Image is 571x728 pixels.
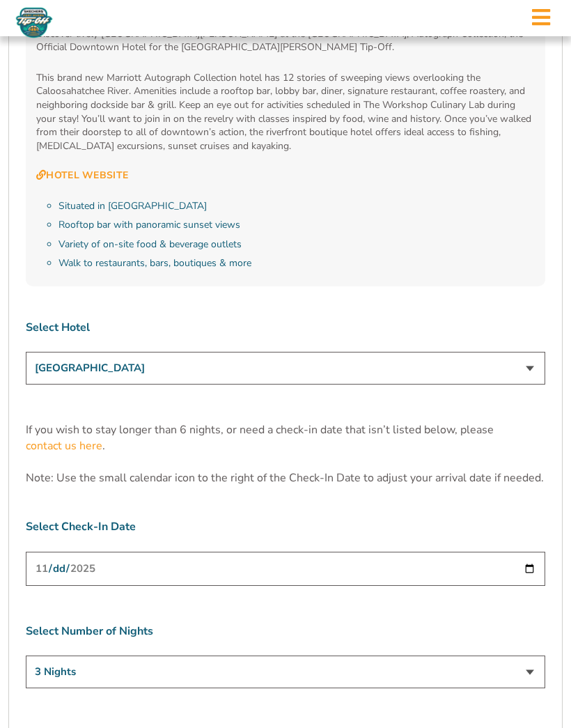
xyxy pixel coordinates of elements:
[58,256,535,270] li: Walk to restaurants, bars, boutiques & more
[26,470,545,486] p: Note: Use the small calendar icon to the right of the Check-In Date to adjust your arrival date i...
[26,320,545,335] label: Select Hotel
[36,27,535,54] p: Discover lively [GEOGRAPHIC_DATA][PERSON_NAME] at the [GEOGRAPHIC_DATA], Autograph Collection, th...
[58,199,535,213] li: Situated in [GEOGRAPHIC_DATA]
[26,438,102,454] a: contact us here
[14,7,54,38] img: Fort Myers Tip-Off
[36,169,128,182] a: Hotel Website
[26,422,545,454] p: If you wish to stay longer than 6 nights, or need a check-in date that isn’t listed below, please .
[36,71,535,153] p: This brand new Marriott Autograph Collection hotel has 12 stories of sweeping views overlooking t...
[26,624,545,639] label: Select Number of Nights
[58,238,535,251] li: Variety of on-site food & beverage outlets
[26,519,545,534] label: Select Check-In Date
[58,218,535,232] li: Rooftop bar with panoramic sunset views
